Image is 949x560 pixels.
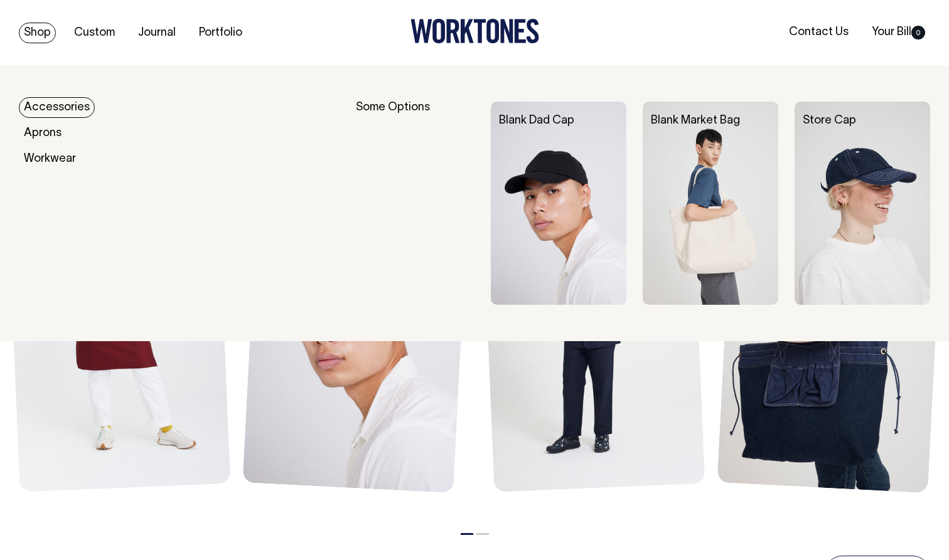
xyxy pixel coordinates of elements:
[784,22,854,43] a: Contact Us
[19,149,81,169] a: Workwear
[476,533,489,535] button: 2 of 2
[194,23,247,43] a: Portfolio
[19,23,56,43] a: Shop
[356,102,474,305] div: Some Options
[795,102,930,305] img: Store Cap
[461,533,473,535] button: 1 of 2
[19,123,67,144] a: Aprons
[803,115,856,126] a: Store Cap
[867,22,930,43] a: Your Bill0
[491,102,626,305] img: Blank Dad Cap
[133,23,181,43] a: Journal
[69,23,120,43] a: Custom
[19,97,95,118] a: Accessories
[651,115,740,126] a: Blank Market Bag
[643,102,778,305] img: Blank Market Bag
[911,26,925,40] span: 0
[499,115,574,126] a: Blank Dad Cap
